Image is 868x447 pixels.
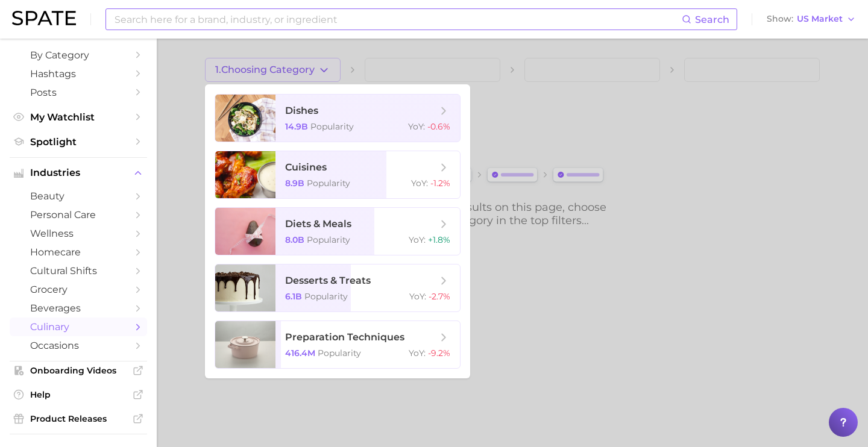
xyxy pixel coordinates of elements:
a: by Category [10,46,147,64]
span: by Category [30,49,127,61]
span: Show [767,16,793,22]
span: Popularity [307,178,350,189]
span: -0.6% [427,121,450,132]
span: diets & meals [285,218,351,230]
span: Industries [30,167,127,178]
a: beauty [10,187,147,205]
span: YoY : [409,291,426,302]
span: YoY : [409,234,426,245]
img: SPATE [12,11,76,25]
span: YoY : [411,178,428,189]
span: cultural shifts [30,265,127,277]
a: Posts [10,83,147,102]
button: Industries [10,164,147,182]
span: US Market [797,16,843,22]
span: My Watchlist [30,111,127,123]
a: grocery [10,280,147,299]
span: 14.9b [285,121,308,132]
span: grocery [30,284,127,295]
a: cultural shifts [10,261,147,280]
span: wellness [30,228,127,239]
span: 416.4m [285,348,315,358]
a: culinary [10,317,147,336]
span: -2.7% [429,291,450,302]
span: homecare [30,246,127,258]
a: homecare [10,243,147,261]
span: Onboarding Videos [30,365,127,376]
span: 8.0b [285,234,304,245]
span: preparation techniques [285,331,404,343]
ul: 1.Choosing Category [205,84,470,378]
span: Popularity [310,121,354,132]
a: Product Releases [10,410,147,428]
a: occasions [10,336,147,355]
span: occasions [30,340,127,351]
input: Search here for a brand, industry, or ingredient [113,9,682,30]
span: beverages [30,302,127,314]
span: desserts & treats [285,275,371,286]
a: beverages [10,299,147,317]
a: Help [10,386,147,404]
a: wellness [10,224,147,243]
span: Popularity [318,348,361,358]
a: My Watchlist [10,108,147,127]
span: -9.2% [428,348,450,358]
span: Popularity [304,291,348,302]
span: 6.1b [285,291,302,302]
span: dishes [285,105,318,116]
button: ShowUS Market [764,11,859,27]
span: beauty [30,190,127,202]
span: YoY : [409,348,426,358]
span: cuisines [285,161,327,173]
span: -1.2% [430,178,450,189]
a: personal care [10,205,147,224]
a: Hashtags [10,64,147,83]
span: Posts [30,87,127,98]
span: Spotlight [30,136,127,148]
span: Product Releases [30,413,127,424]
span: 8.9b [285,178,304,189]
a: Spotlight [10,133,147,151]
span: YoY : [408,121,425,132]
span: Popularity [307,234,350,245]
span: personal care [30,209,127,220]
span: Help [30,389,127,400]
span: Search [695,14,729,25]
span: culinary [30,321,127,333]
span: Hashtags [30,68,127,80]
a: Onboarding Videos [10,361,147,380]
span: +1.8% [428,234,450,245]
